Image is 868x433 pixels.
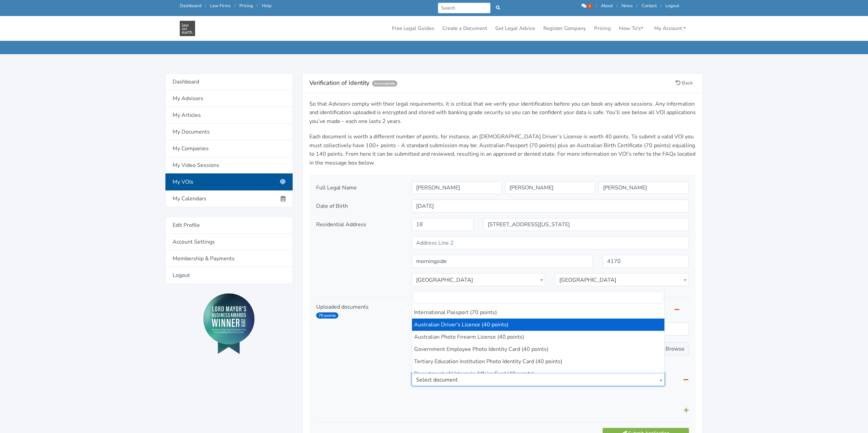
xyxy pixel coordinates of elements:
a: Get Legal Advice [492,22,538,35]
a: Logout [165,267,293,284]
input: Street Address [483,218,689,231]
div: Full Legal Name [311,181,407,194]
span: / [616,3,618,9]
span: Australia [412,274,545,287]
input: dd/mm/yyyy [412,200,689,213]
a: Pricing [239,3,253,9]
a: Back [673,78,696,88]
a: Dashboard [180,3,201,9]
a: Register Company [541,22,589,35]
h4: Verification of Identity [309,78,673,89]
a: Free Legal Guides [389,22,437,35]
span: / [234,3,236,9]
div: Date of Birth [311,200,407,213]
a: My Account [651,22,689,35]
a: Contact [642,3,657,9]
a: Account Settings [165,234,293,250]
span: 70 points [316,312,338,319]
span: / [596,3,597,9]
span: Queensland [555,274,688,287]
img: Lord Mayor's Award 2019 [203,293,254,354]
span: Australia [412,273,545,286]
a: Dashboard [165,73,293,90]
input: Unit [412,218,474,231]
li: Tertiary Education Institution Photo Identity Card (40 points) [412,355,665,368]
a: My Documents [165,124,293,140]
a: My Companies [165,140,293,157]
p: Each document is worth a different number of points, for instance, an [DEMOGRAPHIC_DATA] Driver’s... [309,133,696,167]
a: About [601,3,613,9]
span: / [660,3,662,9]
input: Address Line 2 [412,236,689,249]
a: News [621,3,633,9]
a: Help [262,3,271,9]
li: Government Employee Photo Identity Card (40 points) [412,343,665,355]
a: 2 [582,3,593,9]
a: How To's [616,22,646,35]
input: Last Name [599,181,689,194]
li: Australian Driver's Licence (40 points) [412,319,665,331]
a: My Calendars [165,190,293,207]
input: Suburb / City [412,255,593,268]
a: My Video Sessions [165,157,293,174]
li: International Passport (70 points) [412,306,665,319]
a: My Articles [165,107,293,124]
span: 2 [587,4,592,9]
a: Edit Profile [165,217,293,234]
div: Uploaded documents [311,303,407,404]
img: Law On Earth [180,21,195,36]
li: Department of Veteran’s Affairs Card (40 points) [412,368,665,380]
input: Search [438,3,491,13]
span: Incomplete [372,80,397,87]
a: My VOIs [165,173,293,190]
span: / [257,3,258,9]
li: Australian Photo Firearm Licence (40 points) [412,331,665,343]
div: Residential Address [311,218,407,292]
a: Create a Document [440,22,490,35]
a: Pricing [591,22,614,35]
input: Postcode [603,255,689,268]
input: First Name [412,181,502,194]
span: Select document [412,373,665,386]
span: / [205,3,206,9]
span: Queensland [555,273,689,286]
input: Middle Name [505,181,595,194]
span: / [636,3,638,9]
a: Logout [665,3,679,9]
a: My Advisors [165,90,293,107]
a: Law Firms [210,3,231,9]
p: So that Advisors comply with their legal requirements, it is critical that we verify your identif... [309,100,696,126]
a: Membership & Payments [165,250,293,267]
span: Select document [412,373,665,386]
